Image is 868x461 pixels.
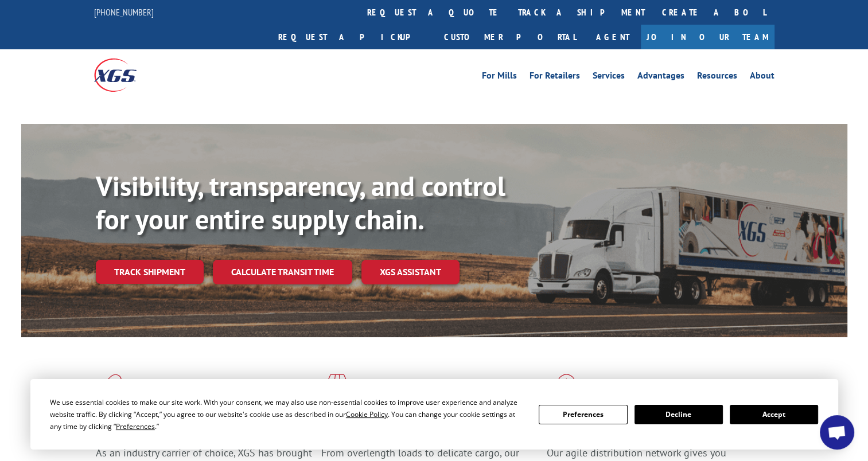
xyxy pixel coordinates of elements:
span: Cookie Policy [346,409,388,419]
button: Decline [635,405,723,424]
a: Customer Portal [435,25,585,49]
a: Agent [585,25,641,49]
span: Preferences [116,421,155,431]
a: Services [593,71,625,84]
a: Track shipment [96,260,204,284]
img: xgs-icon-focused-on-flooring-red [321,374,348,404]
div: We use essential cookies to make our site work. With your consent, we may also use non-essential ... [50,396,525,432]
img: xgs-icon-total-supply-chain-intelligence-red [96,374,131,404]
a: About [750,71,774,84]
div: Cookie Consent Prompt [30,379,838,450]
a: Request a pickup [270,25,435,49]
b: Visibility, transparency, and control for your entire supply chain. [96,168,505,237]
button: Accept [730,405,818,424]
div: Open chat [820,415,854,450]
a: Resources [697,71,737,84]
a: Join Our Team [641,25,774,49]
a: [PHONE_NUMBER] [94,6,154,18]
button: Preferences [539,405,627,424]
img: xgs-icon-flagship-distribution-model-red [547,374,586,404]
a: XGS ASSISTANT [361,260,460,284]
a: Calculate transit time [213,260,352,284]
a: Advantages [637,71,684,84]
a: For Mills [482,71,517,84]
a: For Retailers [530,71,580,84]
